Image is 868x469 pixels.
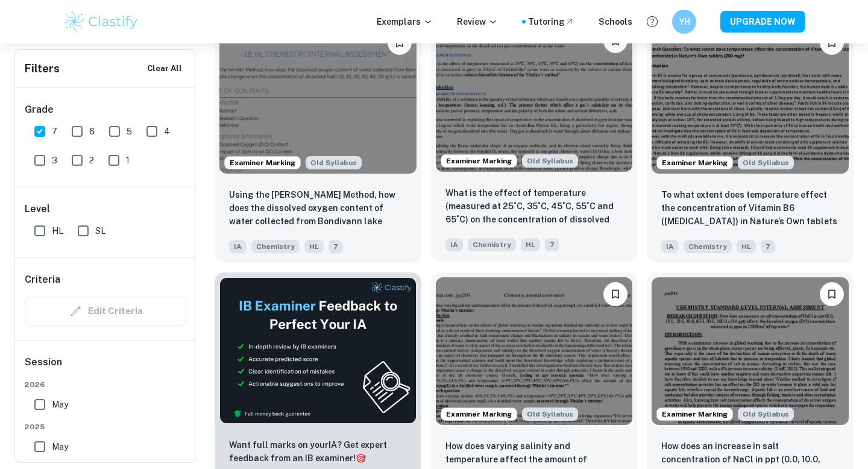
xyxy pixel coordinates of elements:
[457,15,498,28] p: Review
[661,240,679,253] span: IA
[522,154,578,168] span: Old Syllabus
[25,297,186,326] div: Criteria filters are unavailable when searching by topic
[661,188,839,229] p: To what extent does temperature effect the concentration of Vitamin B6 (pyridoxine hydrochloride)...
[820,282,844,306] button: Bookmark
[657,409,732,420] span: Examiner Marking
[672,10,696,34] button: YH
[603,282,627,306] button: Bookmark
[144,60,185,78] button: Clear All
[684,240,732,253] span: Chemistry
[738,408,794,421] span: Old Syllabus
[215,21,421,263] a: Examiner MarkingStarting from the May 2025 session, the Chemistry IA requirements have changed. I...
[678,15,691,28] h6: YH
[720,11,805,33] button: UPGRADE NOW
[657,157,732,168] span: Examiner Marking
[377,15,433,28] p: Exemplars
[521,238,540,251] span: HL
[25,421,186,432] span: 2025
[356,453,366,463] span: 🎯
[599,15,632,28] a: Schools
[441,409,517,420] span: Examiner Marking
[52,398,68,411] span: May
[229,438,407,465] p: Want full marks on your IA ? Get expert feedback from an IB examiner!
[522,408,578,421] span: Old Syllabus
[25,355,186,379] h6: Session
[25,102,186,117] h6: Grade
[52,125,57,138] span: 7
[436,277,633,425] img: Chemistry IA example thumbnail: How does varying salinity and temperatur
[468,238,516,251] span: Chemistry
[229,240,247,253] span: IA
[25,202,186,216] h6: Level
[528,15,574,28] a: Tutoring
[164,125,170,138] span: 4
[522,408,578,421] div: Starting from the May 2025 session, the Chemistry IA requirements have changed. It's OK to refer ...
[219,26,417,174] img: Chemistry IA example thumbnail: Using the Winkler Method, how does the d
[225,157,300,168] span: Examiner Marking
[63,10,139,34] img: Clastify logo
[52,224,63,238] span: HL
[445,238,463,251] span: IA
[738,156,794,169] span: Old Syllabus
[306,156,362,169] div: Starting from the May 2025 session, the Chemistry IA requirements have changed. It's OK to refer ...
[25,379,186,390] span: 2026
[647,21,854,263] a: Examiner MarkingStarting from the May 2025 session, the Chemistry IA requirements have changed. I...
[436,24,633,172] img: Chemistry IA example thumbnail: What is the effect of temperature (measu
[441,156,517,166] span: Examiner Marking
[219,277,417,424] img: Thumbnail
[431,21,638,263] a: Examiner MarkingStarting from the May 2025 session, the Chemistry IA requirements have changed. I...
[545,238,559,251] span: 7
[52,440,68,453] span: May
[761,240,775,253] span: 7
[304,240,324,253] span: HL
[737,240,756,253] span: HL
[25,60,60,77] h6: Filters
[738,156,794,169] div: Starting from the May 2025 session, the Chemistry IA requirements have changed. It's OK to refer ...
[652,26,849,174] img: Chemistry IA example thumbnail: To what extent does temperature effect t
[229,188,407,229] p: Using the Winkler Method, how does the dissolved oxygen content of water collected from Bondivann...
[445,186,623,227] p: What is the effect of temperature (measured at 25˚C, 35˚C, 45˚C, 55˚C and 65˚C) on the concentrat...
[306,156,362,169] span: Old Syllabus
[127,125,132,138] span: 5
[738,408,794,421] div: Starting from the May 2025 session, the Chemistry IA requirements have changed. It's OK to refer ...
[522,154,578,168] div: Starting from the May 2025 session, the Chemistry IA requirements have changed. It's OK to refer ...
[126,154,130,167] span: 1
[89,154,94,167] span: 2
[89,125,95,138] span: 6
[25,272,60,287] h6: Criteria
[329,240,343,253] span: 7
[52,154,57,167] span: 3
[95,224,105,238] span: SL
[642,11,662,32] button: Help and Feedback
[652,277,849,425] img: Chemistry IA example thumbnail: How does an increase in salt concentrati
[251,240,300,253] span: Chemistry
